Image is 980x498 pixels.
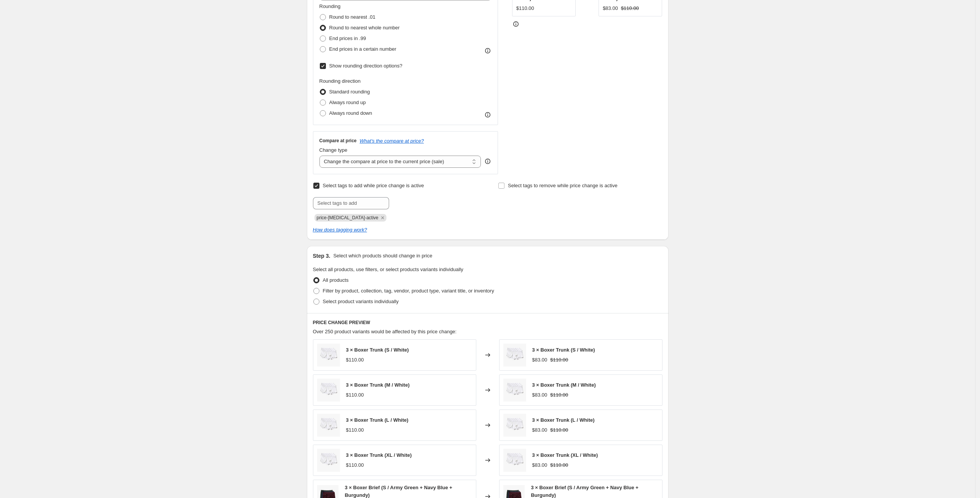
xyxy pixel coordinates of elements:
img: 3-boxer-trunk-130307_80x.jpg [317,414,340,437]
span: 3 × Boxer Trunk (XL / White) [532,452,598,458]
div: $83.00 [532,426,547,434]
span: 3 × Boxer Trunk (XL / White) [346,452,412,458]
img: 3-boxer-trunk-130307_80x.jpg [317,449,340,472]
button: What's the compare at price? [360,138,424,144]
img: 3-boxer-trunk-130307_80x.jpg [503,344,526,366]
span: 3 × Boxer Trunk (M / White) [532,382,596,388]
span: Rounding direction [319,78,361,84]
strike: $110.00 [550,461,568,469]
div: $110.00 [346,356,364,364]
img: 3-boxer-trunk-130307_80x.jpg [317,344,340,366]
h6: PRICE CHANGE PREVIEW [313,320,662,326]
span: Filter by product, collection, tag, vendor, product type, variant title, or inventory [323,288,494,294]
span: Always round down [329,110,372,116]
div: help [484,157,492,165]
span: Select all products, use filters, or select products variants individually [313,267,463,272]
img: 3-boxer-trunk-130307_80x.jpg [503,414,526,437]
h2: Step 3. [313,252,330,260]
span: 3 × Boxer Brief (S / Army Green + Navy Blue + Burgundy) [345,485,452,498]
a: How does tagging work? [313,227,367,233]
span: End prices in a certain number [329,46,396,52]
span: 3 × Boxer Brief (S / Army Green + Navy Blue + Burgundy) [531,485,638,498]
strike: $110.00 [550,391,568,399]
strike: $110.00 [550,356,568,364]
span: Round to nearest whole number [329,25,400,31]
span: End prices in .99 [329,35,366,41]
button: Remove price-change-job-active [379,214,386,221]
span: 3 × Boxer Trunk (S / White) [346,347,409,353]
span: Over 250 product variants would be affected by this price change: [313,329,457,334]
span: Rounding [319,3,341,9]
span: Select tags to remove while price change is active [508,183,618,188]
div: $110.00 [346,391,364,399]
span: Show rounding direction options? [329,63,402,69]
input: Select tags to add [313,197,389,209]
span: Always round up [329,100,366,105]
span: Select product variants individually [323,299,399,304]
div: $83.00 [532,461,547,469]
img: 3-boxer-trunk-130307_80x.jpg [503,379,526,402]
span: 3 × Boxer Trunk (M / White) [346,382,410,388]
strike: $110.00 [621,5,639,12]
span: 3 × Boxer Trunk (L / White) [532,417,595,423]
span: 3 × Boxer Trunk (L / White) [346,417,409,423]
div: $110.00 [346,426,364,434]
div: $110.00 [346,461,364,469]
div: $83.00 [532,356,547,364]
div: $110.00 [516,5,534,12]
span: price-change-job-active [317,215,378,220]
h3: Compare at price [319,138,357,144]
span: Change type [319,147,348,153]
span: Standard rounding [329,89,370,95]
span: 3 × Boxer Trunk (S / White) [532,347,595,353]
img: 3-boxer-trunk-130307_80x.jpg [317,379,340,402]
p: Select which products should change in price [333,252,432,260]
img: 3-boxer-trunk-130307_80x.jpg [503,449,526,472]
span: Select tags to add while price change is active [323,183,424,188]
div: $83.00 [603,5,618,12]
span: Round to nearest .01 [329,14,375,20]
div: $83.00 [532,391,547,399]
span: All products [323,277,349,283]
strike: $110.00 [550,426,568,434]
